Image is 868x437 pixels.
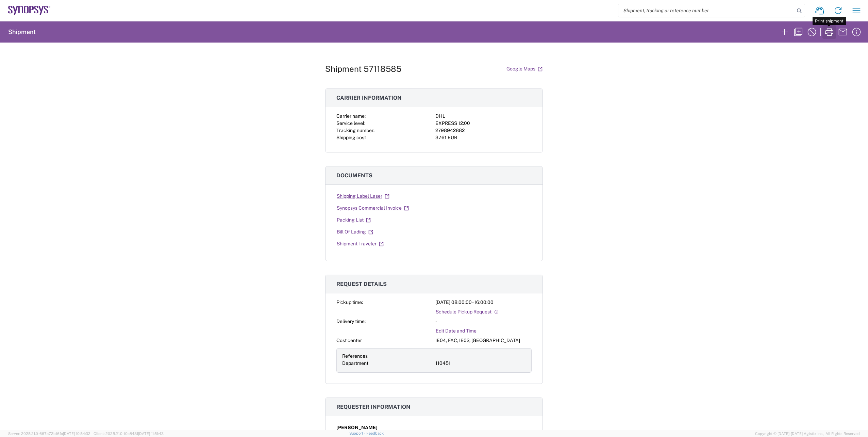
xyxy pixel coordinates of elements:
[138,432,164,436] span: [DATE] 11:51:43
[755,431,860,437] span: Copyright © [DATE]-[DATE] Agistix Inc., All Rights Reserved
[435,113,532,120] div: DHL
[342,360,433,367] div: Department
[336,190,390,202] a: Shipping Label Laser
[336,214,371,226] a: Packing List
[435,299,532,306] div: [DATE] 08:00:00 - 16:00:00
[8,432,90,436] span: Server: 2025.21.0-667a72bf6fa
[618,4,795,17] input: Shipment, tracking or reference number
[336,281,387,287] span: Request details
[336,300,363,305] span: Pickup time:
[435,337,532,344] div: IE04, FAC, IE02, [GEOGRAPHIC_DATA]
[63,432,90,436] span: [DATE] 10:54:32
[435,360,526,367] div: 110451
[435,306,499,318] a: Schedule Pickup Request
[349,431,366,435] a: Support
[336,95,402,101] span: Carrier information
[336,338,362,343] span: Cost center
[435,120,532,127] div: EXPRESS 12:00
[435,127,532,134] div: 2798942882
[506,63,543,75] a: Google Maps
[336,226,373,238] a: Bill Of Lading
[336,113,366,119] span: Carrier name:
[325,64,401,74] h1: Shipment 57118585
[435,325,477,337] a: Edit Date and Time
[366,431,384,435] a: Feedback
[336,319,366,324] span: Delivery time:
[336,404,411,410] span: Requester information
[336,128,374,133] span: Tracking number:
[342,353,368,359] span: References
[435,318,532,325] div: -
[94,432,164,436] span: Client: 2025.21.0-f0c8481
[435,134,532,141] div: 37.61 EUR
[336,202,409,214] a: Synopsys Commercial Invoice
[336,120,365,126] span: Service level:
[336,135,366,140] span: Shipping cost
[8,28,36,36] h2: Shipment
[336,238,384,250] a: Shipment Traveler
[336,424,378,431] span: [PERSON_NAME]
[336,172,372,179] span: Documents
